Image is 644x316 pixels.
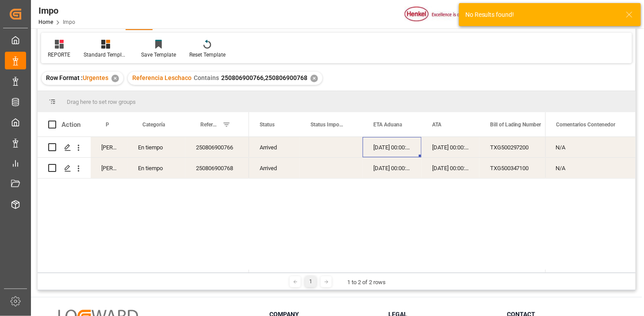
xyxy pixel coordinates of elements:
div: Standard Templates [84,51,128,59]
span: Urgentes [83,74,108,81]
span: Persona responsable de seguimiento [106,122,109,128]
span: Referencia Leschaco [132,74,192,81]
div: Press SPACE to select this row. [38,137,249,158]
span: Status Importación [310,122,344,128]
div: [DATE] 00:00:00 [363,137,422,157]
span: Contains [194,74,219,81]
span: Referencia Leschaco [200,122,219,128]
span: ATA [432,122,441,128]
div: ✕ [111,75,119,82]
div: 250806900766 [185,137,249,157]
span: Row Format : [46,74,83,81]
div: Arrived [249,137,300,157]
a: Home [38,19,53,25]
div: TXG500347100 [479,158,568,178]
div: [PERSON_NAME] [91,137,127,157]
div: REPORTE [48,51,70,59]
div: Reset Template [189,51,226,59]
div: TXG500297200 [479,137,568,157]
span: ETA Aduana [373,122,402,128]
div: N/A [545,137,636,157]
span: Categoría [142,122,165,128]
div: En tiempo [127,137,185,157]
div: 1 [305,276,316,287]
span: Comentarios Contenedor [556,122,616,128]
div: Impo [38,4,75,17]
div: N/A [545,158,636,178]
div: 250806900768 [185,158,249,178]
div: Arrived [249,158,300,178]
div: En tiempo [127,158,185,178]
span: Bill of Lading Number [490,122,541,128]
div: No Results found! [465,10,617,19]
div: 1 to 2 of 2 rows [347,278,386,287]
span: Drag here to set row groups [67,99,136,105]
span: 250806900766,250806900768 [221,74,307,81]
div: [DATE] 00:00:00 [363,158,422,178]
div: Save Template [141,51,176,59]
div: Press SPACE to select this row. [38,158,249,179]
span: Status [260,122,275,128]
div: [DATE] 00:00:00 [422,137,479,157]
div: [DATE] 00:00:00 [422,158,479,178]
div: Press SPACE to select this row. [545,137,636,158]
img: Henkel%20logo.jpg_1689854090.jpg [405,7,479,22]
div: ✕ [310,75,318,82]
div: [PERSON_NAME] [91,158,127,178]
div: Press SPACE to select this row. [545,158,636,179]
div: Action [61,121,80,129]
